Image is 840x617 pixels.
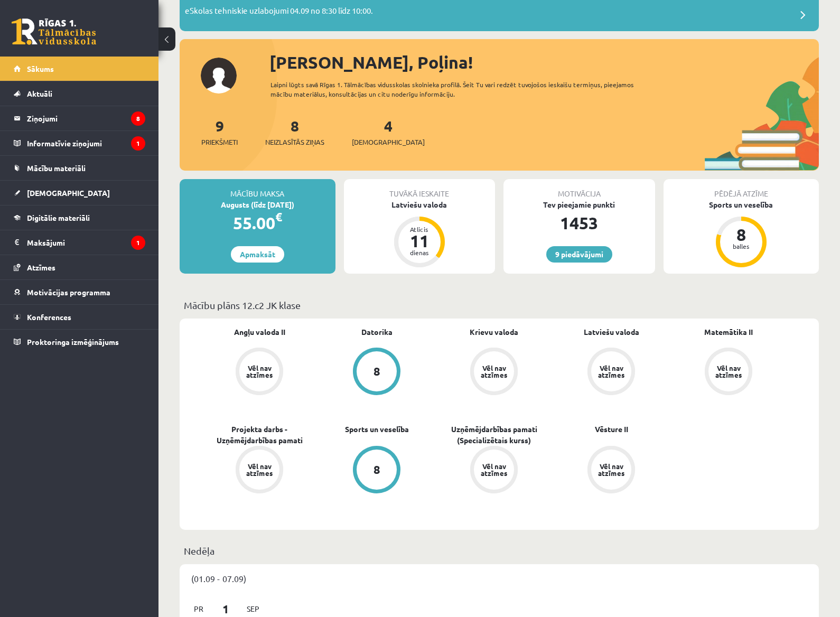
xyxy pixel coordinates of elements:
[27,230,145,255] legend: Maksājumi
[361,326,393,338] a: Datorika
[14,57,145,81] a: Sākums
[14,131,145,155] a: Informatīvie ziņojumi1
[664,179,819,199] div: Pēdējā atzīme
[470,326,518,338] a: Krievu valoda
[245,463,274,476] div: Vēl nav atzīmes
[27,263,55,272] span: Atzīmes
[596,364,626,378] div: Vēl nav atzīmes
[180,564,819,593] div: (01.09 - 07.09)
[479,463,509,476] div: Vēl nav atzīmes
[14,81,145,106] a: Aktuāli
[352,137,425,147] span: [DEMOGRAPHIC_DATA]
[14,205,145,230] a: Digitālie materiāli
[584,326,639,338] a: Latviešu valoda
[14,230,145,255] a: Maksājumi1
[245,364,274,378] div: Vēl nav atzīmes
[664,199,819,269] a: Sports un veselība 8 balles
[553,446,670,496] a: Vēl nav atzīmes
[725,226,757,243] div: 8
[318,446,435,496] a: 8
[14,156,145,180] a: Mācību materiāli
[27,287,110,297] span: Motivācijas programma
[318,348,435,397] a: 8
[344,199,496,210] div: Latviešu valoda
[14,106,145,130] a: Ziņojumi8
[553,348,670,397] a: Vēl nav atzīmes
[14,255,145,279] a: Atzīmes
[714,364,743,378] div: Vēl nav atzīmes
[234,326,285,338] a: Angļu valoda II
[185,5,373,20] p: eSkolas tehniskie uzlabojumi 04.09 no 8:30 līdz 10:00.
[27,106,145,130] legend: Ziņojumi
[596,463,626,476] div: Vēl nav atzīmes
[180,179,335,199] div: Mācību maksa
[725,243,757,249] div: balles
[265,137,324,147] span: Neizlasītās ziņas
[201,446,318,496] a: Vēl nav atzīmes
[27,188,110,198] span: [DEMOGRAPHIC_DATA]
[201,348,318,397] a: Vēl nav atzīmes
[27,64,54,73] span: Sākums
[27,131,145,155] legend: Informatīvie ziņojumi
[14,330,145,354] a: Proktoringa izmēģinājums
[231,246,284,263] a: Apmaksāt
[704,326,753,338] a: Matemātika II
[131,236,145,250] i: 1
[344,199,496,269] a: Latviešu valoda Atlicis 11 dienas
[503,199,655,210] div: Tev pieejamie punkti
[242,601,264,617] span: Sep
[435,424,553,446] a: Uzņēmējdarbības pamati (Specializētais kurss)
[270,80,654,99] div: Laipni lūgts savā Rīgas 1. Tālmācības vidusskolas skolnieka profilā. Šeit Tu vari redzēt tuvojošo...
[503,179,655,199] div: Motivācija
[14,305,145,329] a: Konferences
[435,446,553,496] a: Vēl nav atzīmes
[664,199,819,210] div: Sports un veselība
[27,89,52,98] span: Aktuāli
[27,312,71,322] span: Konferences
[27,337,119,347] span: Proktoringa izmēģinājums
[503,210,655,236] div: 1453
[14,280,145,304] a: Motivācijas programma
[180,210,335,236] div: 55.00
[374,464,380,475] div: 8
[14,181,145,205] a: [DEMOGRAPHIC_DATA]
[201,424,318,446] a: Projekta darbs - Uzņēmējdarbības pamati
[479,364,509,378] div: Vēl nav atzīmes
[670,348,787,397] a: Vēl nav atzīmes
[180,199,335,210] div: Augusts (līdz [DATE])
[27,163,86,173] span: Mācību materiāli
[435,348,553,397] a: Vēl nav atzīmes
[595,424,628,435] a: Vēsture II
[275,209,282,225] span: €
[374,366,380,377] div: 8
[345,424,409,435] a: Sports un veselība
[404,232,435,249] div: 11
[131,111,145,126] i: 8
[131,136,145,151] i: 1
[404,226,435,232] div: Atlicis
[344,179,496,199] div: Tuvākā ieskaite
[265,116,324,147] a: 8Neizlasītās ziņas
[269,50,819,75] div: [PERSON_NAME], Poļina!
[188,601,210,617] span: Pr
[184,298,815,312] p: Mācību plāns 12.c2 JK klase
[404,249,435,256] div: dienas
[184,544,815,558] p: Nedēļa
[352,116,425,147] a: 4[DEMOGRAPHIC_DATA]
[27,213,90,222] span: Digitālie materiāli
[201,116,238,147] a: 9Priekšmeti
[201,137,238,147] span: Priekšmeti
[546,246,612,263] a: 9 piedāvājumi
[12,18,96,45] a: Rīgas 1. Tālmācības vidusskola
